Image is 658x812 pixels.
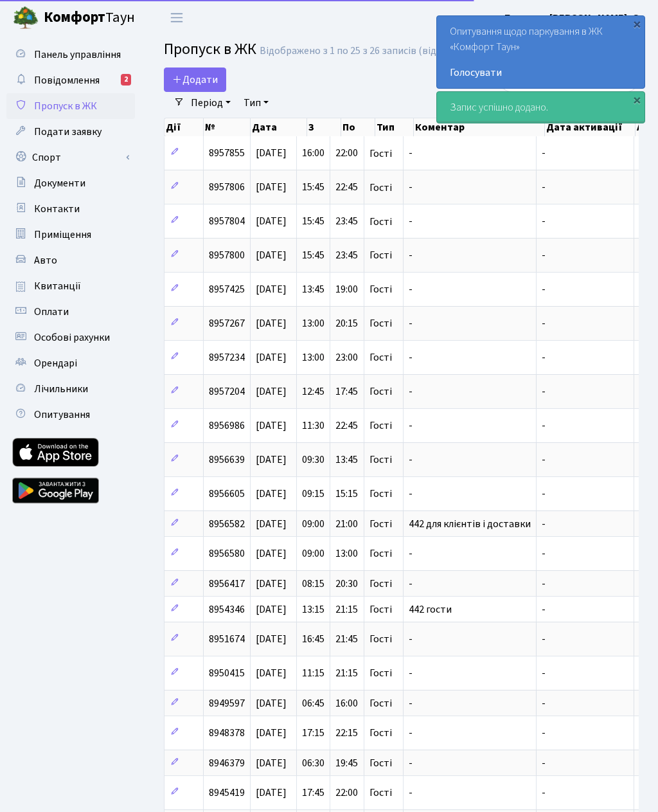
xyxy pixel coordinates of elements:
span: 22:45 [335,419,358,433]
span: 8951674 [209,633,245,647]
span: - [542,147,546,161]
span: - [542,181,546,195]
span: [DATE] [256,351,287,365]
span: 19:00 [335,283,358,297]
span: [DATE] [256,696,287,710]
span: Лічильники [34,382,88,396]
span: 23:45 [335,215,358,229]
span: 09:30 [302,453,325,467]
span: 8956580 [209,547,245,561]
a: Подати заявку [6,119,135,145]
span: 13:00 [302,317,325,331]
a: Квитанції [6,273,135,299]
span: - [542,667,546,681]
span: Гості [369,421,392,431]
span: Гості [369,217,392,227]
span: 8957425 [209,283,245,297]
span: 21:45 [335,633,358,647]
span: 8946379 [209,756,245,770]
span: Контакти [34,202,80,216]
a: Період [186,92,236,114]
span: 8957267 [209,317,245,331]
span: 21:15 [335,667,358,681]
div: × [630,17,643,30]
span: 442 гости [409,602,452,617]
span: Гості [369,183,392,193]
a: Орендарі [6,350,135,376]
span: [DATE] [256,317,287,331]
span: Пропуск в ЖК [34,99,97,113]
a: Документи [6,170,135,196]
span: Гості [369,455,392,465]
span: 15:15 [335,487,358,501]
span: Особові рахунки [34,330,110,345]
span: - [409,283,413,297]
span: - [542,547,546,561]
span: - [542,283,546,297]
a: Голосувати [450,65,632,80]
span: - [409,147,413,161]
span: - [542,602,546,617]
span: 13:00 [335,547,358,561]
a: Додати [164,68,226,92]
a: Приміщення [6,222,135,248]
a: Авто [6,248,135,273]
span: Документи [34,176,85,190]
span: 17:45 [302,786,325,800]
span: - [409,487,413,501]
span: 8945419 [209,786,245,800]
span: - [542,351,546,365]
span: 8950415 [209,667,245,681]
span: - [409,633,413,647]
span: - [542,215,546,229]
span: 15:45 [302,215,325,229]
span: 8954346 [209,602,245,617]
span: 08:15 [302,577,325,591]
span: [DATE] [256,667,287,681]
span: [DATE] [256,147,287,161]
span: Гості [369,285,392,295]
span: - [542,696,546,710]
span: Гості [369,698,392,708]
span: - [409,756,413,770]
span: - [542,385,546,399]
span: 13:45 [335,453,358,467]
span: 20:15 [335,317,358,331]
span: - [542,726,546,741]
span: - [409,547,413,561]
th: Дії [164,118,204,136]
span: Гості [369,579,392,589]
span: [DATE] [256,249,287,263]
span: - [542,419,546,433]
span: - [542,517,546,531]
span: 8957234 [209,351,245,365]
span: - [409,215,413,229]
th: З [307,118,341,136]
span: 8957855 [209,147,245,161]
th: Коментар [414,118,545,136]
b: Комфорт [44,7,105,28]
span: [DATE] [256,786,287,800]
span: 23:45 [335,249,358,263]
a: Опитування [6,402,135,428]
span: 21:00 [335,517,358,531]
span: Опитування [34,408,90,422]
b: Блєдних [PERSON_NAME]. О. [504,11,643,25]
span: - [542,786,546,800]
span: 13:00 [302,351,325,365]
span: Гості [369,758,392,768]
span: 15:45 [302,249,325,263]
th: Тип [375,118,414,136]
div: Опитування щодо паркування в ЖК «Комфорт Таун» [437,16,645,88]
span: Авто [34,253,57,267]
img: logo.png [13,5,39,31]
span: 13:45 [302,283,325,297]
span: Оплати [34,305,69,319]
a: Тип [238,92,274,114]
span: 16:00 [302,147,325,161]
span: 19:45 [335,756,358,770]
a: Лічильники [6,376,135,402]
span: - [409,726,413,741]
span: - [409,181,413,195]
span: 22:45 [335,181,358,195]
